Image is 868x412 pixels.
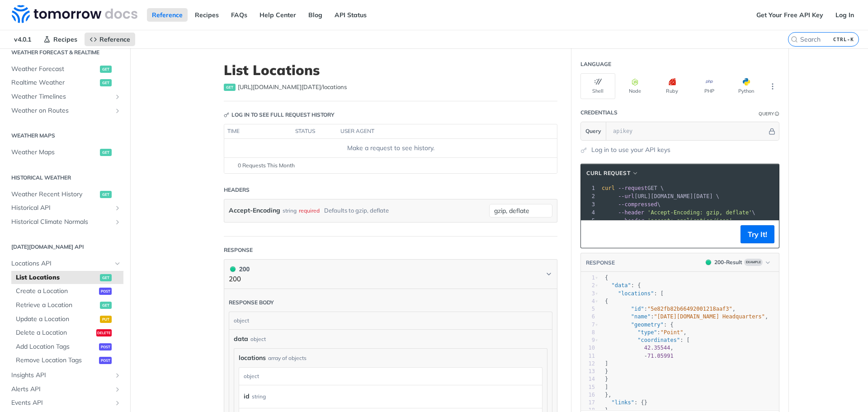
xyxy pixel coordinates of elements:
div: Language [580,60,611,68]
span: Remove Location Tags [16,356,97,365]
span: Locations API [11,259,112,268]
div: 8 [581,329,595,336]
span: post [99,343,112,350]
button: Show subpages for Insights API [114,372,121,379]
span: : { [605,322,674,328]
a: Log in to use your API keys [591,145,670,155]
div: 2 [581,192,596,200]
div: 16 [581,391,595,399]
span: : , [605,306,736,312]
button: Try It! [741,225,774,243]
span: Weather Forecast [11,65,98,74]
button: Show subpages for Weather Timelines [114,93,121,100]
div: string [252,390,266,403]
span: Events API [11,398,112,407]
span: \ [602,209,755,216]
div: 10 [581,344,595,352]
a: Recipes [38,33,82,46]
a: Update a Locationput [11,313,123,326]
span: : , [605,329,687,336]
button: Shell [580,73,615,99]
span: post [99,357,112,364]
span: --header [618,209,644,216]
button: Show subpages for Alerts API [114,386,121,393]
span: Historical Climate Normals [11,218,112,227]
div: 1 [581,184,596,192]
a: Insights APIShow subpages for Insights API [7,369,123,382]
span: get [100,79,112,86]
button: Node [618,73,652,99]
a: Weather Recent Historyget [7,188,123,201]
span: data [234,334,248,344]
a: Historical APIShow subpages for Historical API [7,201,123,215]
div: object [250,335,266,343]
a: Blog [303,8,327,22]
div: Response body [229,298,274,307]
svg: Chevron [545,270,552,278]
th: status [292,124,337,139]
button: Show subpages for Weather on Routes [114,107,121,114]
div: 15 [581,384,595,391]
p: 200 [229,274,250,284]
a: Reference [147,8,188,22]
span: 42.35544 [644,345,670,351]
h1: List Locations [224,62,557,78]
a: FAQs [226,8,252,22]
span: 71.05991 [647,353,674,359]
span: Delete a Location [16,328,94,337]
div: 200 - Result [714,258,742,266]
span: : [ [605,337,690,343]
kbd: CTRL-K [831,35,856,44]
span: 0 Requests This Month [238,161,295,170]
span: --header [618,218,644,224]
div: 17 [581,399,595,407]
input: apikey [609,122,767,140]
span: "coordinates" [637,337,680,343]
span: Weather Recent History [11,190,98,199]
a: Events APIShow subpages for Events API [7,396,123,410]
span: Retrieve a Location [16,301,98,310]
div: Log in to see full request history [224,111,335,119]
a: Add Location Tagspost [11,340,123,354]
span: "[DATE][DOMAIN_NAME] Headquarters" [654,313,765,320]
span: Recipes [53,35,77,43]
span: Alerts API [11,385,112,394]
div: Defaults to gzip, deflate [324,204,389,217]
svg: Key [224,112,229,118]
button: 200200-ResultExample [701,258,774,267]
span: { [605,275,608,281]
span: 200 [230,266,236,272]
span: [URL][DOMAIN_NAME][DATE] \ [602,193,719,199]
button: PHP [692,73,726,99]
span: delete [96,329,112,336]
div: 5 [581,217,596,225]
button: Hide [767,127,777,136]
div: 12 [581,360,595,368]
div: Response [224,246,253,254]
span: --request [618,185,647,191]
span: "data" [611,282,631,289]
button: Show subpages for Historical API [114,204,121,212]
span: Reference [99,35,130,43]
label: Accept-Encoding [229,204,280,217]
span: GET \ [602,185,664,191]
button: More Languages [766,80,779,93]
button: Copy to clipboard [585,227,598,241]
h2: [DATE][DOMAIN_NAME] API [7,243,123,251]
div: object [229,312,550,329]
span: : [ [605,290,664,297]
div: Make a request to see history. [228,143,553,153]
span: Realtime Weather [11,78,98,87]
div: 3 [581,290,595,298]
span: 'Accept-Encoding: gzip, deflate' [647,209,752,216]
span: }, [605,392,612,398]
span: get [100,149,112,156]
span: \ [602,201,660,208]
h2: Historical Weather [7,174,123,182]
a: Realtime Weatherget [7,76,123,90]
div: 13 [581,368,595,375]
a: Weather TimelinesShow subpages for Weather Timelines [7,90,123,104]
a: Retrieve a Locationget [11,298,123,312]
a: Weather Mapsget [7,146,123,159]
i: Information [775,112,779,116]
